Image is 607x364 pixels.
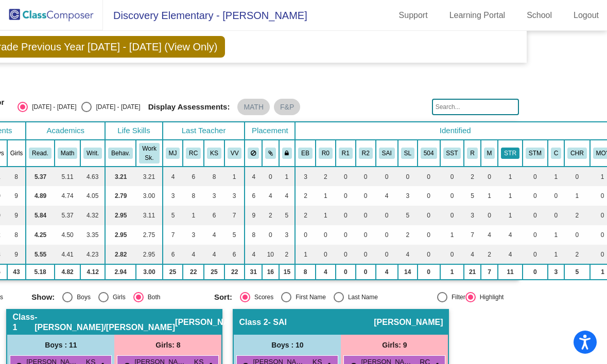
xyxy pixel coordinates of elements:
[183,206,204,225] td: 1
[319,148,333,159] button: R0
[356,264,376,280] td: 0
[204,225,224,245] td: 4
[316,225,336,245] td: 0
[443,148,461,159] button: SST
[356,225,376,245] td: 0
[136,245,162,264] td: 2.95
[55,206,80,225] td: 5.37
[564,264,590,280] td: 5
[551,148,561,159] button: C
[26,245,55,264] td: 5.55
[224,186,245,206] td: 3
[336,167,356,186] td: 0
[7,206,26,225] td: 9
[12,312,34,333] span: Class 1
[336,186,356,206] td: 0
[136,264,162,280] td: 3.00
[447,293,465,302] div: Filter
[418,186,440,206] td: 0
[237,99,270,115] mat-chip: MATH
[183,264,204,280] td: 22
[498,186,523,206] td: 1
[163,122,245,140] th: Last Teacher
[316,264,336,280] td: 4
[55,225,80,245] td: 4.50
[567,148,587,159] button: CHR
[103,7,307,24] span: Discovery Elementary - [PERSON_NAME]
[440,206,464,225] td: 0
[564,186,590,206] td: 1
[295,264,316,280] td: 8
[356,245,376,264] td: 0
[58,148,77,159] button: Math
[163,186,183,206] td: 3
[55,167,80,186] td: 5.11
[564,245,590,264] td: 2
[476,293,504,302] div: Highlight
[398,186,418,206] td: 3
[26,225,55,245] td: 4.25
[279,140,296,167] th: Keep with teacher
[565,7,607,24] a: Logout
[316,245,336,264] td: 0
[228,148,242,159] button: VV
[498,245,523,264] td: 4
[262,140,279,167] th: Keep with students
[498,206,523,225] td: 1
[376,225,398,245] td: 0
[398,140,418,167] th: Speech & Language IEP
[279,225,296,245] td: 3
[564,225,590,245] td: 0
[279,167,296,186] td: 1
[344,293,378,302] div: Last Name
[55,264,80,280] td: 4.82
[359,148,373,159] button: R2
[498,140,523,167] th: STARS
[73,293,91,302] div: Boys
[336,264,356,280] td: 0
[245,264,262,280] td: 31
[7,245,26,264] td: 9
[441,7,514,24] a: Learning Portal
[105,206,136,225] td: 2.95
[204,186,224,206] td: 3
[105,186,136,206] td: 2.79
[7,167,26,186] td: 8
[498,264,523,280] td: 11
[136,225,162,245] td: 2.75
[523,186,548,206] td: 0
[279,206,296,225] td: 5
[481,225,498,245] td: 4
[163,167,183,186] td: 4
[376,186,398,206] td: 4
[279,186,296,206] td: 4
[467,148,477,159] button: R
[7,186,26,206] td: 9
[29,148,51,159] button: Read.
[440,245,464,264] td: 0
[548,186,564,206] td: 0
[484,148,495,159] button: M
[245,140,262,167] th: Keep away students
[262,206,279,225] td: 2
[398,167,418,186] td: 0
[207,148,221,159] button: KS
[245,225,262,245] td: 8
[548,245,564,264] td: 1
[356,140,376,167] th: Reclassified Fluent English Proficient | Year 2
[279,264,296,280] td: 15
[295,225,316,245] td: 0
[26,167,55,186] td: 5.37
[26,206,55,225] td: 5.84
[245,122,295,140] th: Placement
[80,167,105,186] td: 4.63
[245,206,262,225] td: 9
[31,293,55,302] span: Show:
[105,225,136,245] td: 2.95
[481,245,498,264] td: 2
[224,225,245,245] td: 5
[175,317,244,327] span: [PERSON_NAME]
[80,264,105,280] td: 4.12
[548,225,564,245] td: 1
[139,143,159,163] button: Work Sk.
